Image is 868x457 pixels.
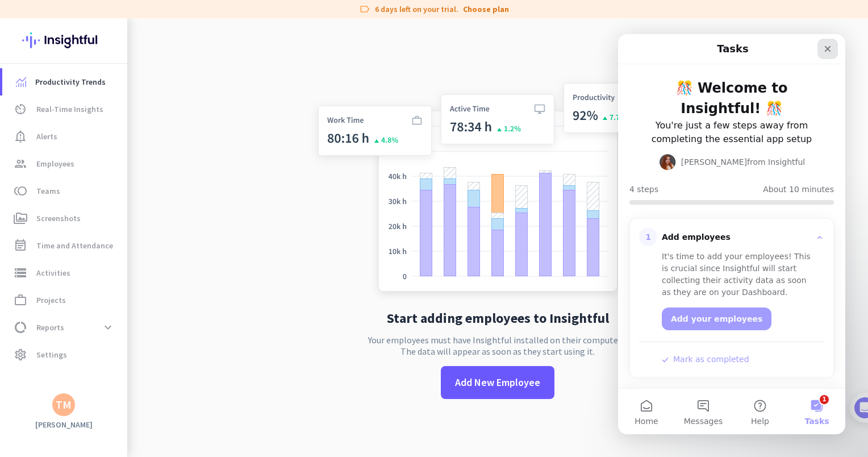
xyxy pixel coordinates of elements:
button: Add New Employee [441,366,554,399]
a: perm_mediaScreenshots [2,205,127,232]
i: settings [14,348,27,362]
button: expand_more [98,317,118,338]
span: Productivity Trends [35,75,106,89]
i: event_note [14,239,27,252]
i: notification_important [14,130,27,143]
a: storageActivities [2,259,127,286]
span: Projects [36,293,66,307]
a: notification_importantAlerts [2,123,127,150]
span: Alerts [36,130,57,143]
span: Settings [36,348,67,362]
img: menu-item [16,77,26,87]
i: perm_media [14,211,27,225]
span: Activities [36,266,70,280]
span: Screenshots [36,211,81,225]
a: av_timerReal-Time Insights [2,95,127,123]
a: event_noteTime and Attendance [2,232,127,259]
i: label [359,3,370,15]
i: work_outline [14,293,27,307]
i: storage [14,266,27,280]
div: TM [56,399,72,410]
img: Insightful logo [22,18,105,63]
i: toll [14,184,27,198]
span: Teams [36,184,60,198]
a: work_outlineProjects [2,286,127,314]
span: Employees [36,157,74,171]
a: data_usageReportsexpand_more [2,314,127,341]
img: no-search-results [310,76,686,302]
h2: Start adding employees to Insightful [387,311,609,325]
a: Choose plan [463,3,509,15]
i: group [14,157,27,171]
a: menu-itemProductivity Trends [2,68,127,95]
span: Real-Time Insights [36,102,103,116]
span: Add New Employee [455,375,540,390]
a: settingsSettings [2,341,127,368]
a: groupEmployees [2,150,127,177]
p: Your employees must have Insightful installed on their computers. The data will appear as soon as... [368,334,627,357]
i: data_usage [14,321,27,334]
iframe: Intercom live chat [618,34,845,434]
a: tollTeams [2,177,127,205]
span: Reports [36,321,64,334]
i: av_timer [14,102,27,116]
span: Time and Attendance [36,239,113,252]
